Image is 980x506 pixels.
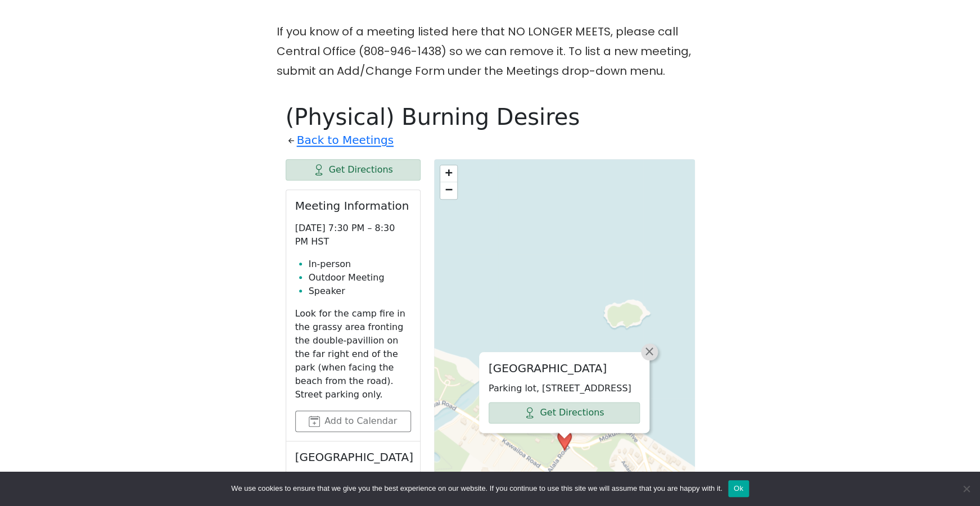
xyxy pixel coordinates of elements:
a: Zoom out [440,182,457,199]
span: − [445,182,453,196]
li: Speaker [309,284,411,298]
h2: [GEOGRAPHIC_DATA] [295,450,411,464]
span: We use cookies to ensure that we give you the best experience on our website. If you continue to ... [231,483,722,494]
span: × [644,345,655,358]
span: + [445,165,453,179]
a: Get Directions [489,402,640,423]
h1: (Physical) Burning Desires [286,103,695,130]
button: Add to Calendar [295,410,411,432]
p: If you know of a meeting listed here that NO LONGER MEETS, please call Central Office (808-946-14... [277,22,704,81]
p: Look for the camp fire in the grassy area fronting the double-pavillion on the far right end of t... [295,307,411,401]
a: Close popup [641,344,658,360]
p: Parking lot, [STREET_ADDRESS] [489,382,640,395]
h2: [GEOGRAPHIC_DATA] [489,362,640,375]
li: Outdoor Meeting [309,271,411,284]
a: Get Directions [286,159,421,180]
span: No [960,483,972,494]
h2: Meeting Information [295,199,411,213]
a: Back to Meetings [297,130,394,150]
button: Ok [728,480,749,497]
a: Zoom in [440,165,457,182]
li: In-person [309,257,411,271]
p: [DATE] 7:30 PM – 8:30 PM HST [295,222,411,249]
